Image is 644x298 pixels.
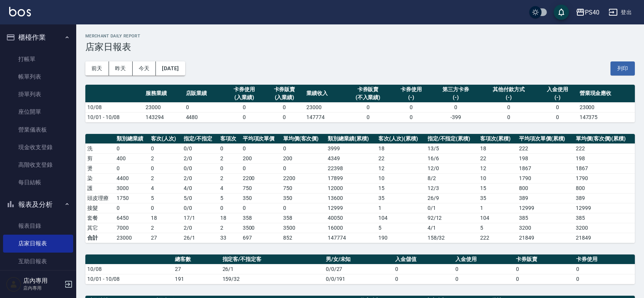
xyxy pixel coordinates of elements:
a: 報表目錄 [3,217,73,235]
th: 總客數 [173,255,221,264]
td: 10/08 [85,102,144,112]
td: 5 / 0 [182,193,218,203]
td: 2 [218,153,241,163]
h2: Merchant Daily Report [85,34,635,39]
th: 入金使用 [453,255,514,264]
th: 單均價(客次價)(累積) [574,134,635,144]
td: 5 [478,223,517,233]
td: 4480 [184,112,224,122]
td: 0 [431,102,480,112]
td: 26/1 [182,233,218,243]
td: 2 [149,173,182,183]
img: Person [6,277,21,292]
a: 互助日報表 [3,253,73,270]
th: 指定/不指定(累積) [426,134,479,144]
td: 0 [115,203,149,213]
td: 27 [149,233,182,243]
h3: 店家日報表 [85,42,635,52]
td: 1 [376,203,426,213]
td: 12 / 3 [426,183,479,193]
div: (-) [433,93,478,101]
td: 合計 [85,233,115,243]
td: 750 [241,183,281,193]
td: 0 [264,102,305,112]
th: 平均項次單價 [241,134,281,144]
td: 104 [376,213,426,223]
td: 22398 [326,163,376,173]
th: 業績收入 [304,85,345,103]
button: 列印 [610,61,635,76]
td: 套餐 [85,213,115,223]
td: 0 [345,112,391,122]
td: 3000 [115,183,149,193]
table: a dense table [85,134,635,243]
th: 入金儲值 [393,255,453,264]
td: 222 [517,143,574,153]
td: 17899 [326,173,376,183]
td: 0 [218,163,241,173]
th: 卡券使用 [574,255,635,264]
td: 147774 [304,112,345,122]
td: 2 / 0 [182,153,218,163]
div: 卡券販賣 [347,85,389,93]
button: 昨天 [109,61,133,76]
td: 10/08 [85,264,173,274]
button: 前天 [85,61,109,76]
td: 0 [241,163,281,173]
td: 3200 [517,223,574,233]
td: 12000 [326,183,376,193]
td: 27 [173,264,221,274]
td: 12 [376,163,426,173]
td: 0 [224,112,264,122]
td: 191 [173,274,221,284]
td: 697 [241,233,281,243]
td: 10 [478,173,517,183]
td: 4400 [115,173,149,183]
td: 4 / 1 [426,223,479,233]
td: 5 [149,193,182,203]
td: 0 [184,102,224,112]
td: 0 [241,203,281,213]
td: 0 [537,102,578,112]
td: 350 [241,193,281,203]
td: 剪 [85,153,115,163]
td: 2 [149,223,182,233]
td: 2 / 0 [182,223,218,233]
td: 燙 [85,163,115,173]
td: 0 [537,112,578,122]
td: 190 [376,233,426,243]
td: 8 / 2 [426,173,479,183]
td: 15 [478,183,517,193]
td: 洗 [85,143,115,153]
td: 0 / 0 [182,163,218,173]
td: 12999 [517,203,574,213]
a: 座位開單 [3,103,73,121]
td: 0/0/27 [324,264,393,274]
th: 營業現金應收 [578,85,635,103]
table: a dense table [85,255,635,284]
td: 200 [281,153,326,163]
td: 染 [85,173,115,183]
td: 0 [241,143,281,153]
div: 第三方卡券 [433,85,478,93]
button: [DATE] [156,61,185,76]
th: 單均價(客次價) [281,134,326,144]
td: 222 [478,233,517,243]
a: 互助排行榜 [3,270,73,288]
td: 400 [115,153,149,163]
td: 40050 [326,213,376,223]
div: (-) [539,93,576,101]
td: 3999 [326,143,376,153]
td: 22 [478,153,517,163]
td: 3200 [574,223,635,233]
td: 1867 [517,163,574,173]
td: 23000 [144,102,184,112]
td: 21849 [574,233,635,243]
th: 客項次(累積) [478,134,517,144]
td: 其它 [85,223,115,233]
div: 卡券使用 [226,85,263,93]
td: 2 [149,153,182,163]
h5: 店內專用 [23,277,62,285]
td: 3500 [281,223,326,233]
td: 0 [224,102,264,112]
